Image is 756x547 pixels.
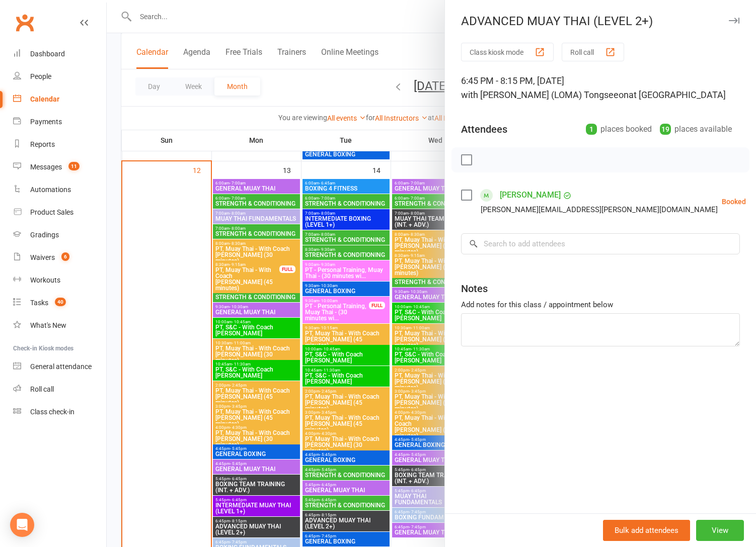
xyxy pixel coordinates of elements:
div: Tasks [30,299,48,307]
div: Booked [722,198,746,205]
div: Notes [461,282,488,296]
div: Payments [30,118,62,126]
a: Dashboard [13,43,106,65]
a: Clubworx [12,10,37,35]
div: 19 [660,124,671,135]
a: Tasks 40 [13,292,106,314]
button: Roll call [562,43,624,61]
a: Product Sales [13,201,106,224]
input: Search to add attendees [461,233,740,254]
a: [PERSON_NAME] [500,187,561,203]
a: Class kiosk mode [13,401,106,423]
a: What's New [13,314,106,337]
a: Calendar [13,88,106,111]
div: People [30,72,51,80]
a: Reports [13,133,106,156]
button: Class kiosk mode [461,43,554,61]
button: View [696,520,744,541]
a: General attendance kiosk mode [13,355,106,378]
span: 11 [68,162,80,170]
div: Gradings [30,231,59,239]
span: 6 [61,252,69,261]
div: Class check-in [30,408,74,416]
div: General attendance [30,362,92,371]
div: 1 [586,124,597,135]
div: [PERSON_NAME][EMAIL_ADDRESS][PERSON_NAME][DOMAIN_NAME] [481,203,718,216]
span: at [GEOGRAPHIC_DATA] [629,89,726,100]
div: Product Sales [30,208,73,216]
div: places booked [586,122,652,136]
div: Attendees [461,122,507,136]
div: places available [660,122,732,136]
div: Add notes for this class / appointment below [461,299,740,311]
div: Workouts [30,276,60,284]
div: Automations [30,186,71,194]
div: What's New [30,321,66,329]
div: Roll call [30,385,54,393]
a: Gradings [13,224,106,246]
div: Reports [30,140,55,148]
div: Open Intercom Messenger [10,513,34,537]
a: People [13,65,106,88]
div: Messages [30,163,62,171]
a: Workouts [13,269,106,292]
a: Waivers 6 [13,246,106,269]
button: Bulk add attendees [603,520,690,541]
a: Automations [13,178,106,201]
div: Calendar [30,95,59,103]
div: Dashboard [30,50,65,58]
a: Messages 11 [13,156,106,178]
a: Roll call [13,378,106,401]
span: 40 [55,298,66,306]
span: with [PERSON_NAME] (LOMA) Tongseeon [461,89,629,100]
div: Waivers [30,253,55,261]
div: 6:45 PM - 8:15 PM, [DATE] [461,74,740,102]
div: ADVANCED MUAY THAI (LEVEL 2+) [445,14,756,28]
a: Payments [13,111,106,133]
